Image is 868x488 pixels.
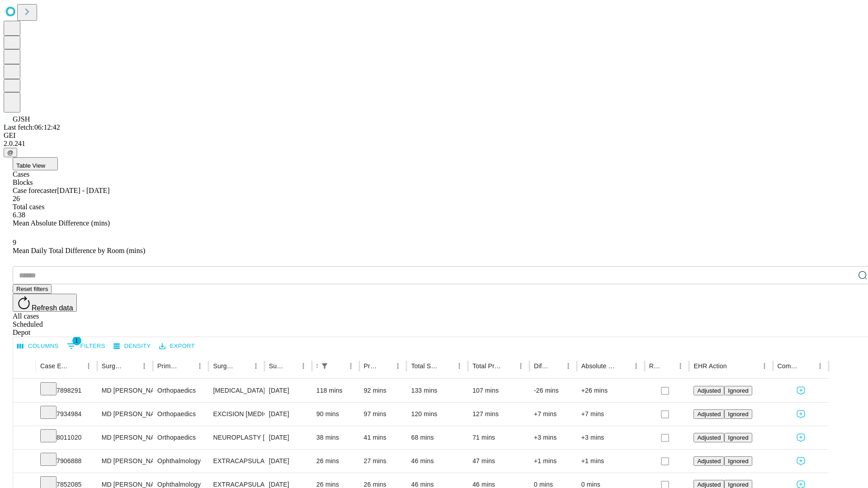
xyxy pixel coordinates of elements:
[697,434,721,441] span: Adjusted
[213,426,259,449] div: NEUROPLASTY [MEDICAL_DATA] AT [GEOGRAPHIC_DATA]
[157,450,204,473] div: Ophthalmology
[18,383,31,399] button: Expand
[237,360,250,372] button: Sort
[364,362,378,370] div: Predicted In Room Duration
[472,403,525,426] div: 127 mins
[364,426,402,449] div: 41 mins
[72,336,81,345] span: 1
[213,450,259,473] div: EXTRACAPSULAR CATARACT REMOVAL WITH [MEDICAL_DATA]
[562,360,575,372] button: Menu
[40,450,93,473] div: 7906888
[630,360,642,372] button: Menu
[549,360,562,372] button: Sort
[724,386,752,395] button: Ignored
[411,426,463,449] div: 68 mins
[316,362,317,370] div: Scheduled In Room Duration
[157,339,197,353] button: Export
[13,239,16,246] span: 9
[4,140,864,148] div: 2.0.241
[472,362,501,370] div: Total Predicted Duration
[697,481,721,488] span: Adjusted
[332,360,344,372] button: Sort
[269,379,307,402] div: [DATE]
[697,387,721,394] span: Adjusted
[728,434,748,441] span: Ignored
[13,203,44,211] span: Total cases
[13,187,57,194] span: Case forecaster
[514,360,527,372] button: Menu
[213,362,236,370] div: Surgery Name
[269,362,283,370] div: Surgery Date
[213,403,259,426] div: EXCISION [MEDICAL_DATA] WRIST
[661,360,674,372] button: Sort
[13,219,110,227] span: Mean Absolute Difference (mins)
[379,360,392,372] button: Sort
[534,426,572,449] div: +3 mins
[392,360,404,372] button: Menu
[728,458,748,465] span: Ignored
[697,411,721,418] span: Adjusted
[364,450,402,473] div: 27 mins
[674,360,687,372] button: Menu
[40,379,93,402] div: 7898291
[297,360,310,372] button: Menu
[13,157,58,170] button: Table View
[534,379,572,402] div: -26 mins
[316,450,355,473] div: 26 mins
[13,195,20,202] span: 26
[13,115,30,123] span: GJSH
[318,360,331,372] button: Show filters
[213,379,259,402] div: [MEDICAL_DATA] MEDIAL AND LATERAL MENISCECTOMY
[411,379,463,402] div: 133 mins
[472,426,525,449] div: 71 mins
[758,360,771,372] button: Menu
[269,450,307,473] div: [DATE]
[102,362,124,370] div: Surgeon Name
[344,360,357,372] button: Menu
[581,450,640,473] div: +1 mins
[581,426,640,449] div: +3 mins
[801,360,814,372] button: Sort
[284,360,297,372] button: Sort
[693,386,724,395] button: Adjusted
[125,360,138,372] button: Sort
[193,360,206,372] button: Menu
[440,360,453,372] button: Sort
[693,433,724,442] button: Adjusted
[13,284,52,294] button: Reset filters
[778,362,800,370] div: Comments
[32,304,73,312] span: Refresh data
[18,454,31,469] button: Expand
[318,360,331,372] div: 1 active filter
[534,450,572,473] div: +1 mins
[4,123,60,131] span: Last fetch: 06:12:42
[364,403,402,426] div: 97 mins
[453,360,466,372] button: Menu
[472,379,525,402] div: 107 mins
[4,148,17,157] button: @
[13,247,145,254] span: Mean Daily Total Difference by Room (mins)
[181,360,193,372] button: Sort
[18,407,31,422] button: Expand
[724,409,752,419] button: Ignored
[13,294,77,312] button: Refresh data
[157,403,204,426] div: Orthopaedics
[40,403,93,426] div: 7934984
[697,458,721,465] span: Adjusted
[70,360,82,372] button: Sort
[411,362,439,370] div: Total Scheduled Duration
[316,403,355,426] div: 90 mins
[534,362,548,370] div: Difference
[102,403,148,426] div: MD [PERSON_NAME] [PERSON_NAME]
[157,379,204,402] div: Orthopaedics
[581,403,640,426] div: +7 mins
[250,360,262,372] button: Menu
[16,162,45,169] span: Table View
[814,360,826,372] button: Menu
[111,339,153,353] button: Density
[40,426,93,449] div: 8011020
[157,426,204,449] div: Orthopaedics
[138,360,151,372] button: Menu
[102,450,148,473] div: MD [PERSON_NAME]
[102,379,148,402] div: MD [PERSON_NAME] [PERSON_NAME]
